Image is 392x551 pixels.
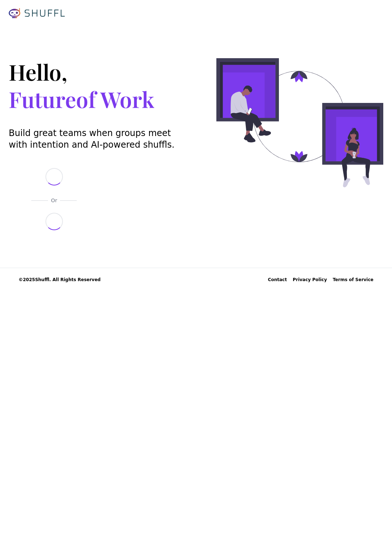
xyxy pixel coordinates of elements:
[9,127,190,151] p: Build great teams when groups meet with intention and AI-powered shuffls.
[268,277,287,283] div: Contact
[76,84,154,113] span: of Work
[333,277,373,283] a: Terms of Service
[9,84,154,113] span: Future
[9,7,69,19] a: Shuffl
[48,197,60,204] span: Or
[19,277,101,283] span: © 2025 Shuffl. All Rights Reserved
[9,58,190,113] h1: Hello,
[293,277,327,283] a: Privacy Policy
